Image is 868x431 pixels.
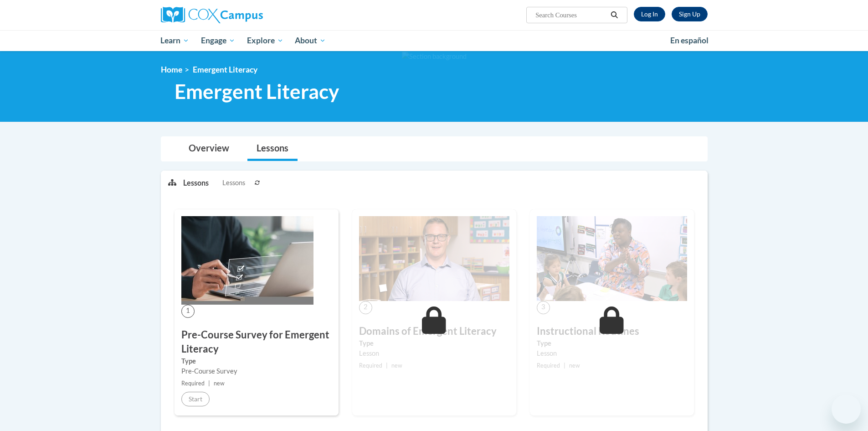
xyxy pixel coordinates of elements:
[175,79,339,104] span: Emergent Literacy
[208,380,210,387] span: |
[161,7,334,23] a: Cox Campus
[359,324,509,338] h3: Domains of Emergent Literacy
[537,338,687,348] label: Type
[537,362,560,369] span: Required
[214,380,225,387] span: new
[537,324,687,338] h3: Instructional Routines
[295,35,326,46] span: About
[195,30,241,51] a: Engage
[537,216,687,301] img: Course Image
[160,35,189,46] span: Learn
[386,362,388,369] span: |
[634,7,665,21] a: Log In
[181,328,332,356] h3: Pre-Course Survey for Emergent Literacy
[181,380,205,387] span: Required
[391,362,402,369] span: new
[664,31,714,50] a: En español
[564,362,565,369] span: |
[181,356,332,366] label: Type
[181,305,195,318] span: 1
[155,30,195,51] a: Learn
[537,301,550,314] span: 3
[181,216,313,305] img: Course Image
[359,338,509,348] label: Type
[181,366,332,376] div: Pre-Course Survey
[193,65,257,74] span: Emergent Literacy
[161,65,182,74] a: Home
[241,30,289,51] a: Explore
[359,362,382,369] span: Required
[247,137,298,161] a: Lessons
[180,137,238,161] a: Overview
[201,35,235,46] span: Engage
[534,10,607,21] input: Search Courses
[161,7,263,23] img: Cox Campus
[183,178,209,188] p: Lessons
[402,52,467,62] img: Section background
[670,36,709,45] span: En español
[247,35,283,46] span: Explore
[537,348,687,358] div: Lesson
[359,301,372,314] span: 2
[359,216,509,301] img: Course Image
[147,30,721,51] div: Main menu
[607,10,621,21] button: Search
[672,7,708,21] a: Register
[289,30,332,51] a: About
[569,362,580,369] span: new
[181,392,210,406] button: Start
[359,348,509,358] div: Lesson
[222,178,245,188] span: Lessons
[832,395,861,424] iframe: Button to launch messaging window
